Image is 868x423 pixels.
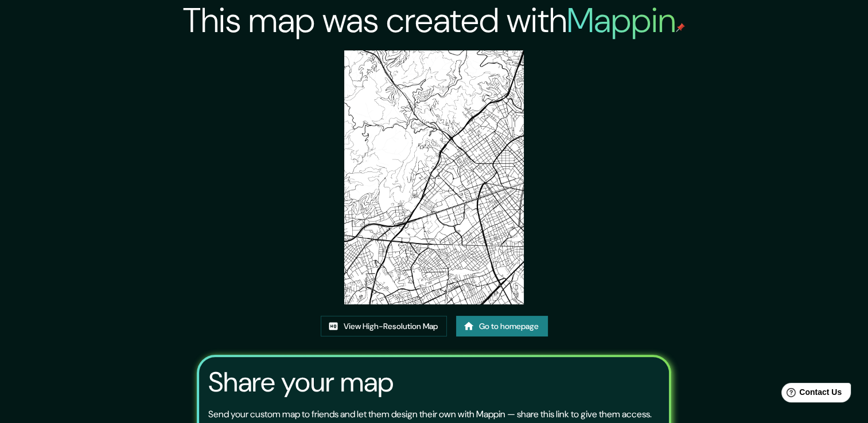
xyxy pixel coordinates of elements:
h3: Share your map [208,366,394,398]
img: mappin-pin [676,23,685,32]
a: Go to homepage [456,316,548,337]
img: created-map [344,50,524,304]
iframe: Help widget launcher [766,378,855,410]
p: Send your custom map to friends and let them design their own with Mappin — share this link to gi... [208,408,652,421]
a: View High-Resolution Map [321,316,447,337]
